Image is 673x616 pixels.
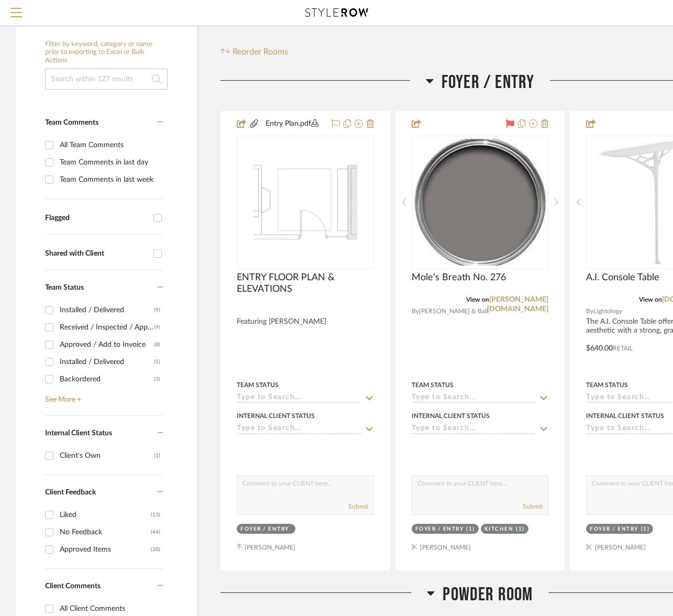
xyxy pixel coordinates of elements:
[466,525,475,533] div: (1)
[45,430,112,437] span: Internal Client Status
[60,302,154,318] div: Installed / Delivered
[60,354,154,370] div: Installed / Delivered
[586,411,664,421] div: Internal Client Status
[154,336,160,353] div: (8)
[593,306,622,316] span: Lightology
[639,296,662,303] span: View on
[523,502,543,511] button: Submit
[237,424,361,434] input: Type to Search…
[484,525,514,533] div: Kitchen
[45,119,98,126] span: Team Comments
[60,319,154,336] div: Received / Inspected / Approved
[419,306,488,316] span: [PERSON_NAME] & Ball
[237,411,315,421] div: Internal Client Status
[151,524,160,541] div: (44)
[45,582,101,590] span: Client Comments
[348,502,368,511] button: Submit
[60,371,154,388] div: Backordered
[413,139,548,266] img: Mole's Breath No. 276
[590,525,638,533] div: Foyer / Entry
[60,524,151,541] div: No Feedback
[45,249,148,258] div: Shared with Client
[45,284,84,291] span: Team Status
[60,447,154,464] div: Client's Own
[586,306,593,316] span: By
[42,388,163,404] a: See More +
[487,296,548,313] a: [PERSON_NAME][DOMAIN_NAME]
[45,69,168,90] input: Search within 127 results
[443,584,533,606] span: Powder Room
[238,159,373,246] img: ENTRY FLOOR PLAN & ELEVATIONS
[151,507,160,523] div: (13)
[412,393,536,403] input: Type to Search…
[154,319,160,336] div: (9)
[60,507,151,523] div: Liked
[60,541,151,558] div: Approved Items
[154,447,160,464] div: (1)
[60,137,160,153] div: All Team Comments
[45,214,148,223] div: Flagged
[412,272,506,283] span: Mole's Breath No. 276
[154,371,160,388] div: (3)
[233,46,288,58] span: Reorder Rooms
[412,424,536,434] input: Type to Search…
[220,46,288,58] button: Reorder Rooms
[154,354,160,370] div: (5)
[60,171,160,188] div: Team Comments in last week
[151,541,160,558] div: (20)
[415,525,464,533] div: Foyer / Entry
[45,489,96,496] span: Client Feedback
[259,118,325,130] button: Entry Plan.pdf
[240,525,289,533] div: Foyer / Entry
[237,393,361,403] input: Type to Search…
[412,411,490,421] div: Internal Client Status
[586,380,628,390] div: Team Status
[412,306,419,316] span: By
[154,302,160,318] div: (9)
[412,380,454,390] div: Team Status
[237,380,279,390] div: Team Status
[173,9,194,30] button: Close
[442,71,535,94] span: Foyer / Entry
[466,296,489,303] span: View on
[60,154,160,171] div: Team Comments in last day
[45,40,168,65] h6: Filter by keyword, category or name prior to exporting to Excel or Bulk Actions
[516,525,525,533] div: (1)
[237,272,374,295] span: ENTRY FLOOR PLAN & ELEVATIONS
[60,336,154,353] div: Approved / Add to Invoice
[586,272,659,283] span: A.I. Console Table
[641,525,650,533] div: (1)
